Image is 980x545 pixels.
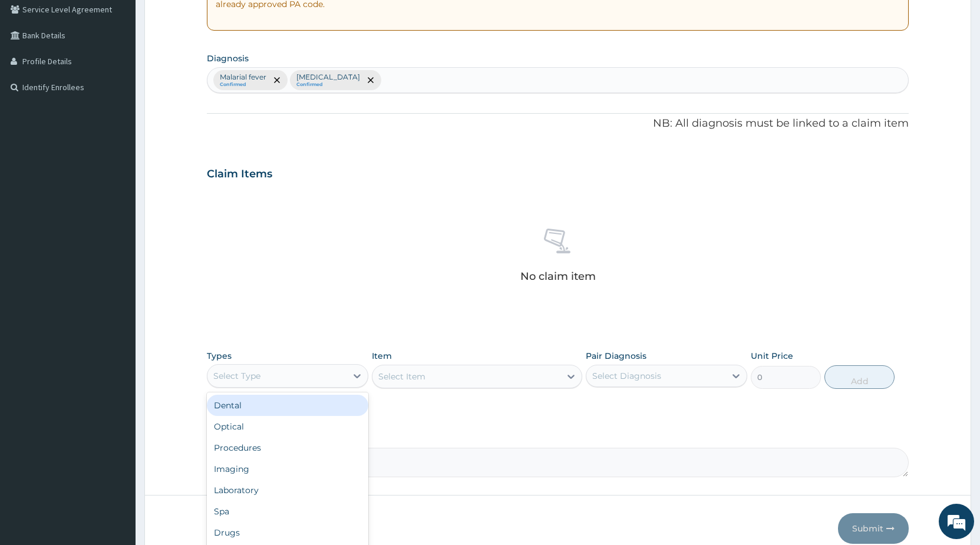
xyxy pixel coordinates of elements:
textarea: Type your message and hit 'Enter' [6,322,225,363]
button: Add [824,365,895,389]
span: We're online! [68,148,163,267]
label: Pair Diagnosis [586,350,646,362]
div: Laboratory [207,480,368,501]
span: remove selection option [365,75,376,85]
h3: Claim Items [207,168,272,181]
label: Diagnosis [207,52,249,64]
label: Unit Price [751,350,793,362]
p: Malarial fever [220,72,266,82]
p: No claim item [520,270,596,282]
div: Imaging [207,458,368,480]
div: Optical [207,416,368,437]
div: Select Type [213,370,260,382]
div: Chat with us now [61,66,198,81]
small: Confirmed [296,82,360,88]
div: Minimize live chat window [193,6,222,34]
label: Types [207,351,232,361]
div: Drugs [207,522,368,543]
div: Select Diagnosis [592,370,661,382]
label: Comment [207,431,909,441]
span: remove selection option [272,75,282,85]
label: Item [372,350,392,362]
button: Submit [838,513,909,544]
small: Confirmed [220,82,266,88]
div: Dental [207,395,368,416]
p: [MEDICAL_DATA] [296,72,360,82]
div: Procedures [207,437,368,458]
p: NB: All diagnosis must be linked to a claim item [207,116,909,131]
div: Spa [207,501,368,522]
img: d_794563401_company_1708531726252_794563401 [22,59,48,88]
